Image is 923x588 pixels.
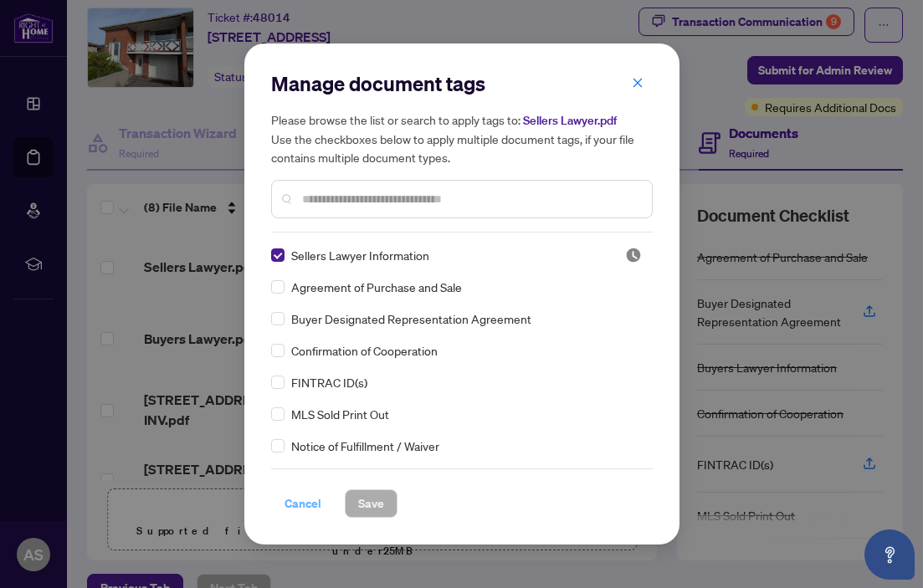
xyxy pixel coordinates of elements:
[864,529,915,580] button: Open asap
[271,70,653,97] h2: Manage document tags
[625,247,642,263] img: status
[285,490,321,517] span: Cancel
[523,113,617,128] span: Sellers Lawyer.pdf
[291,437,439,455] span: Notice of Fulfillment / Waiver
[291,341,438,360] span: Confirmation of Cooperation
[271,110,653,166] h5: Please browse the list or search to apply tags to: Use the checkboxes below to apply multiple doc...
[291,246,429,264] span: Sellers Lawyer Information
[625,247,642,263] span: Pending Review
[291,309,531,328] span: Buyer Designated Representation Agreement
[345,489,397,518] button: Save
[632,77,644,89] span: close
[271,489,335,518] button: Cancel
[291,373,367,391] span: FINTRAC ID(s)
[291,278,462,296] span: Agreement of Purchase and Sale
[291,405,389,423] span: MLS Sold Print Out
